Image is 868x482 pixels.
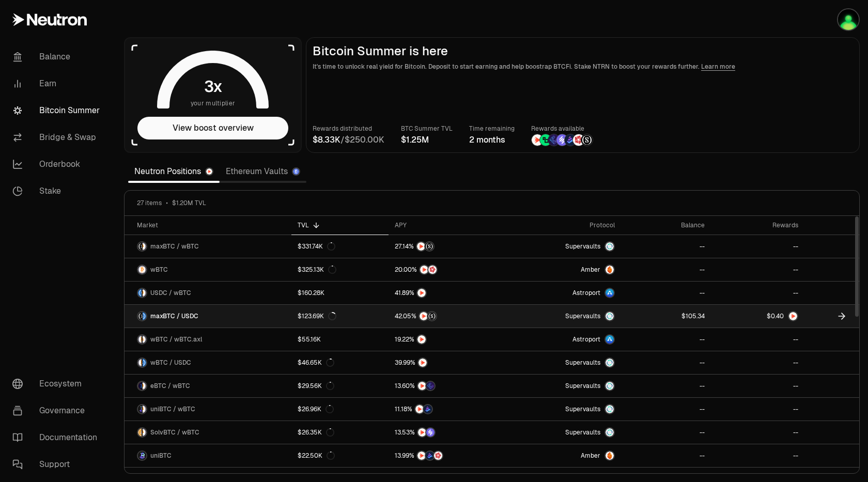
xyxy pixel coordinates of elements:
span: uniBTC [150,452,172,460]
a: -- [621,375,711,397]
a: $325.13K [291,258,388,281]
img: Structured Points [425,242,433,251]
p: Rewards distributed [313,123,384,134]
div: Rewards [717,221,799,229]
img: Supervaults [606,428,614,437]
img: Structured Points [581,134,593,146]
div: $331.74K [298,242,335,251]
img: wBTC Logo [138,335,142,344]
span: Supervaults [565,242,600,251]
img: Supervaults [606,382,614,390]
a: Earn [4,70,112,97]
img: NTRN [419,359,427,367]
a: -- [711,235,805,258]
img: wBTC Logo [143,405,146,413]
span: SolvBTC / wBTC [150,428,199,437]
img: Mars Fragments [573,134,584,146]
a: -- [621,235,711,258]
a: wBTC LogoUSDC LogowBTC / USDC [125,351,291,374]
img: NTRN [417,242,425,251]
img: EtherFi Points [426,382,435,390]
a: SupervaultsSupervaults [504,421,621,444]
button: NTRNEtherFi Points [395,381,498,391]
img: NTRN [532,134,543,146]
a: $46.65K [291,351,388,374]
a: Astroport [504,328,621,351]
a: wBTC LogowBTC [125,258,291,281]
a: SupervaultsSupervaults [504,305,621,328]
img: Mars Fragments [428,266,437,274]
a: Documentation [4,424,112,451]
a: $160.28K [291,282,388,304]
div: 2 months [469,134,515,146]
a: -- [711,421,805,444]
img: NTRN [418,382,426,390]
a: -- [711,282,805,304]
a: SupervaultsSupervaults [504,351,621,374]
img: uniBTC Logo [138,452,146,460]
div: $29.56K [298,382,334,390]
a: NTRN [389,328,504,351]
span: Amber [581,452,600,460]
a: NTRN Logo [711,305,805,328]
a: -- [711,398,805,421]
img: Ethereum Logo [293,168,299,175]
img: Structured Points [428,312,436,320]
a: SolvBTC LogowBTC LogoSolvBTC / wBTC [125,421,291,444]
img: Bedrock Diamonds [426,452,434,460]
a: -- [711,375,805,397]
a: Bridge & Swap [4,124,112,151]
a: Astroport [504,282,621,304]
a: Ethereum Vaults [220,161,306,182]
a: AmberAmber [504,444,621,467]
a: Bitcoin Summer [4,97,112,124]
p: Time remaining [469,123,515,134]
a: $26.96K [291,398,388,421]
span: uniBTC / wBTC [150,405,195,413]
a: -- [711,444,805,467]
img: wBTC Logo [138,266,146,274]
img: eBTC Logo [138,382,142,390]
button: View boost overview [137,117,288,139]
a: NTRNSolv Points [389,421,504,444]
img: NTRN [417,289,426,297]
div: / [313,134,384,146]
a: Neutron Positions [128,161,220,182]
div: TVL [298,221,382,229]
a: NTRNStructured Points [389,235,504,258]
span: Astroport [572,335,600,344]
a: SupervaultsSupervaults [504,235,621,258]
a: Learn more [701,63,735,71]
a: $22.50K [291,444,388,467]
a: eBTC LogowBTC LogoeBTC / wBTC [125,375,291,397]
span: Supervaults [565,312,600,320]
a: Orderbook [4,151,112,178]
button: NTRN [395,334,498,345]
span: USDC / wBTC [150,289,191,297]
button: NTRN [395,357,498,368]
img: uniBTC Logo [138,405,142,413]
a: -- [711,258,805,281]
div: $46.65K [298,359,334,367]
div: $325.13K [298,266,336,274]
a: Balance [4,43,112,70]
span: eBTC / wBTC [150,382,190,390]
a: Governance [4,397,112,424]
div: APY [395,221,498,229]
img: NTRN Logo [789,312,797,320]
img: NTRN [420,312,428,320]
img: Amber [606,266,614,274]
button: NTRNBedrock DiamondsMars Fragments [395,450,498,461]
span: wBTC [150,266,168,274]
a: -- [621,328,711,351]
img: SolvBTC Logo [138,428,142,437]
a: -- [621,351,711,374]
span: your multiplier [191,98,236,108]
span: Supervaults [565,359,600,367]
a: SupervaultsSupervaults [504,398,621,421]
img: NTRN [417,452,426,460]
button: NTRN [395,288,498,298]
img: wBTC Logo [143,289,146,297]
img: EtherFi Points [548,134,560,146]
img: Supervaults [606,312,614,320]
